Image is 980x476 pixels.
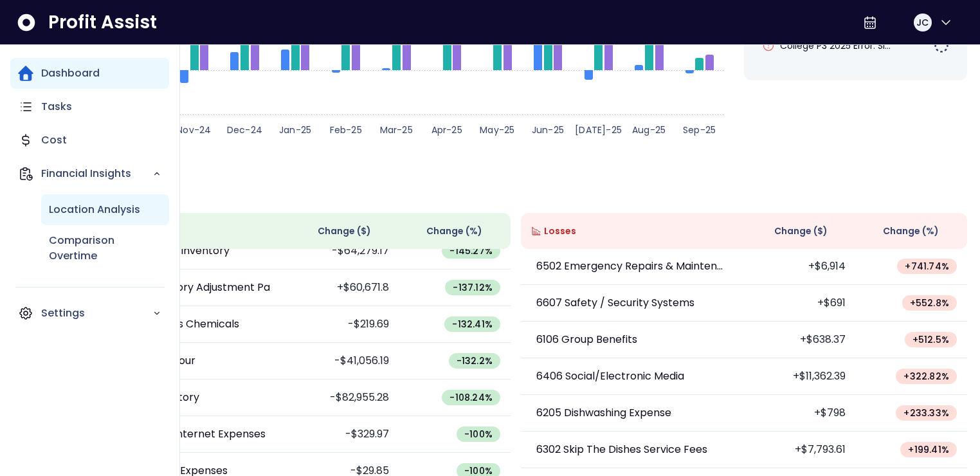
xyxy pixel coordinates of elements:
[49,233,161,264] p: Comparison Overtime
[287,380,399,416] td: -$82,955.28
[903,370,949,383] span: + 322.82 %
[536,295,694,311] p: 6607 Safety / Security Systems
[883,224,939,238] span: Change (%)
[912,333,949,346] span: + 512.5 %
[536,369,684,384] p: 6406 Social/Electronic Media
[452,318,493,331] span: -132.41 %
[41,306,152,321] p: Settings
[910,297,949,309] span: + 552.8 %
[903,407,949,419] span: + 233.33 %
[464,428,493,441] span: -100 %
[41,66,100,81] p: Dashboard
[744,358,856,395] td: +$11,362.39
[683,124,716,136] text: Sep-25
[908,443,949,456] span: + 199.41 %
[287,233,399,270] td: -$64,279.17
[536,259,729,274] p: 6502 Emergency Repairs & Maintenance
[49,202,140,217] p: Location Analysis
[453,281,493,294] span: -137.12 %
[380,124,413,136] text: Mar-25
[544,224,576,238] span: Losses
[287,306,399,343] td: -$219.69
[536,332,637,347] p: 6106 Group Benefits
[287,343,399,380] td: -$41,056.19
[575,124,622,136] text: [DATE]-25
[41,99,72,114] p: Tasks
[905,260,949,273] span: + 741.74 %
[449,244,493,257] span: -145.27 %
[744,285,856,322] td: +$691
[744,322,856,358] td: +$638.37
[536,405,671,421] p: 6205 Dishwashing Expense
[287,270,399,306] td: +$60,671.8
[916,16,929,29] span: JC
[330,124,362,136] text: Feb-25
[426,224,482,238] span: Change (%)
[480,124,514,136] text: May-25
[744,395,856,432] td: +$798
[934,38,949,53] img: Not yet Started
[431,124,462,136] text: Apr-25
[449,391,493,404] span: -108.24 %
[744,248,856,285] td: +$6,914
[287,416,399,453] td: -$329.97
[64,185,967,197] p: Wins & Losses
[632,124,666,136] text: Aug-25
[279,124,311,136] text: Jan-25
[780,39,891,52] span: College P3 2025 Error: Si...
[177,124,211,136] text: Nov-24
[41,133,67,148] p: Cost
[536,442,707,457] p: 6302 Skip The Dishes Service Fees
[532,124,564,136] text: Jun-25
[774,224,828,238] span: Change ( $ )
[744,432,856,468] td: +$7,793.61
[318,224,371,238] span: Change ( $ )
[48,11,157,34] span: Profit Assist
[41,166,152,181] p: Financial Insights
[457,354,493,367] span: -132.2 %
[227,124,262,136] text: Dec-24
